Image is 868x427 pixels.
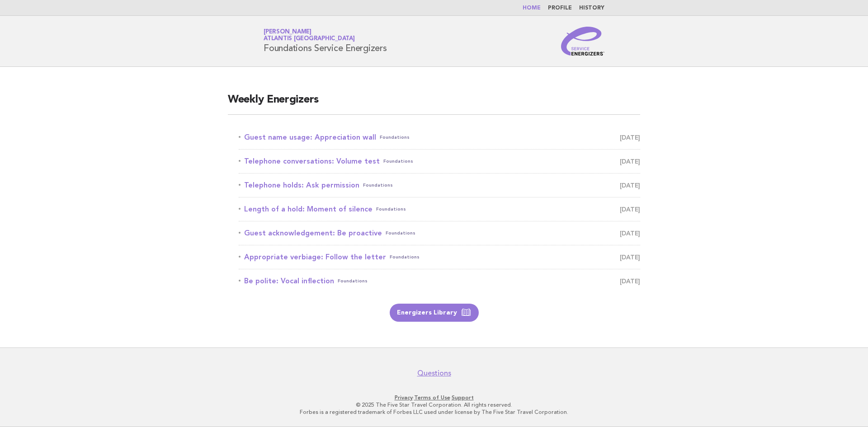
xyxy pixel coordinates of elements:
[523,5,541,11] a: Home
[620,227,640,239] span: [DATE]
[386,227,415,239] span: Foundations
[239,227,640,239] a: Guest acknowledgement: Be proactiveFoundations [DATE]
[157,408,711,416] p: Forbes is a registered trademark of Forbes LLC used under license by The Five Star Travel Corpora...
[452,394,474,401] a: Support
[376,203,406,216] span: Foundations
[228,93,640,115] h2: Weekly Energizers
[620,275,640,287] span: [DATE]
[414,394,450,401] a: Terms of Use
[264,36,355,42] span: Atlantis [GEOGRAPHIC_DATA]
[620,203,640,216] span: [DATE]
[239,155,640,168] a: Telephone conversations: Volume testFoundations [DATE]
[620,131,640,144] span: [DATE]
[579,5,604,11] a: History
[620,179,640,192] span: [DATE]
[157,401,711,408] p: © 2025 The Five Star Travel Corporation. All rights reserved.
[239,131,640,144] a: Guest name usage: Appreciation wallFoundations [DATE]
[239,251,640,263] a: Appropriate verbiage: Follow the letterFoundations [DATE]
[239,203,640,216] a: Length of a hold: Moment of silenceFoundations [DATE]
[239,275,640,287] a: Be polite: Vocal inflectionFoundations [DATE]
[383,155,413,168] span: Foundations
[264,29,355,42] a: [PERSON_NAME]Atlantis [GEOGRAPHIC_DATA]
[417,369,451,378] a: Questions
[620,251,640,263] span: [DATE]
[548,5,572,11] a: Profile
[395,394,413,401] a: Privacy
[620,155,640,168] span: [DATE]
[363,179,393,192] span: Foundations
[264,29,387,53] h1: Foundations Service Energizers
[390,304,479,322] a: Energizers Library
[561,27,604,56] img: Service Energizers
[239,179,640,192] a: Telephone holds: Ask permissionFoundations [DATE]
[390,251,420,263] span: Foundations
[338,275,368,287] span: Foundations
[157,394,711,401] p: · ·
[380,131,410,144] span: Foundations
